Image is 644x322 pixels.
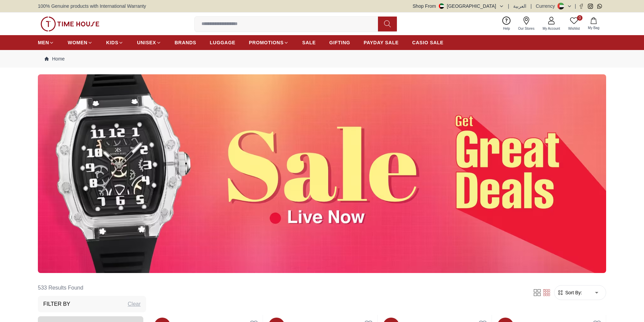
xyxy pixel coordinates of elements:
[302,36,316,49] a: SALE
[137,36,161,49] a: UNISEX
[413,3,504,9] button: Shop From[GEOGRAPHIC_DATA]
[364,36,399,49] a: PAYDAY SALE
[585,25,602,30] span: My Bag
[38,74,606,273] img: ...
[564,289,582,296] span: Sort By:
[329,39,350,46] span: GIFTING
[536,3,558,9] div: Currency
[514,15,539,32] a: Our Stores
[499,15,514,32] a: Help
[584,16,603,32] button: My Bag
[412,36,444,49] a: CASIO SALE
[329,36,350,49] a: GIFTING
[210,39,236,46] span: LUGGAGE
[588,4,593,9] a: Instagram
[38,3,146,9] span: 100% Genuine products with International Warranty
[38,36,54,49] a: MEN
[38,280,146,296] h6: 533 Results Found
[302,39,316,46] span: SALE
[210,36,236,49] a: LUGGAGE
[500,26,513,31] span: Help
[579,4,584,9] a: Facebook
[38,50,606,68] nav: Breadcrumb
[128,300,141,308] div: Clear
[249,39,284,46] span: PROMOTIONS
[577,15,582,21] span: 0
[137,39,156,46] span: UNISEX
[68,36,93,49] a: WOMEN
[439,3,444,9] img: United Arab Emirates
[106,39,118,46] span: KIDS
[175,36,196,49] a: BRANDS
[106,36,123,49] a: KIDS
[530,3,532,9] span: |
[508,3,509,9] span: |
[513,3,526,9] button: العربية
[597,4,602,9] a: Whatsapp
[557,289,582,296] button: Sort By:
[45,55,65,62] a: Home
[564,15,584,32] a: 0Wishlist
[412,39,444,46] span: CASIO SALE
[249,36,289,49] a: PROMOTIONS
[364,39,399,46] span: PAYDAY SALE
[43,300,70,308] h3: Filter By
[68,39,88,46] span: WOMEN
[38,39,49,46] span: MEN
[540,26,563,31] span: My Account
[41,17,99,31] img: ...
[575,3,576,9] span: |
[516,26,537,31] span: Our Stores
[566,26,582,31] span: Wishlist
[175,39,196,46] span: BRANDS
